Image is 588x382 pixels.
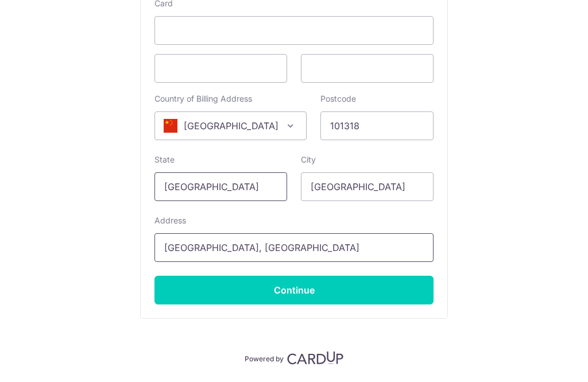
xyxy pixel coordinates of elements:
[301,154,316,165] label: City
[155,112,306,140] span: China
[311,61,424,75] iframe: Secure card security code input frame
[154,154,175,165] label: State
[320,111,434,140] input: Example 123456
[287,351,343,365] img: CardUp
[164,24,424,37] iframe: Secure card number input frame
[154,276,434,304] input: Continue
[164,61,277,75] iframe: Secure card expiration date input frame
[154,93,252,105] label: Country of Billing Address
[245,352,284,364] p: Powered by
[154,215,186,226] label: Address
[320,93,356,105] label: Postcode
[154,111,307,140] span: China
